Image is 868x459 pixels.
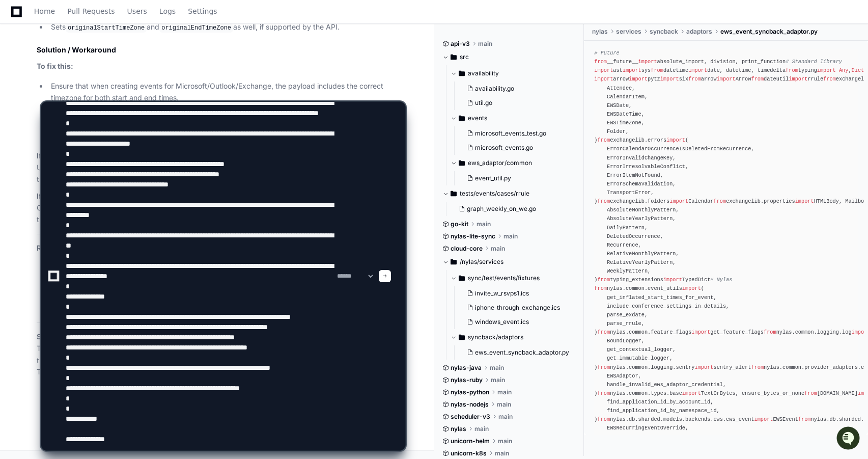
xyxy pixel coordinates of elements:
span: syncback [650,28,678,36]
span: import [594,67,613,73]
code: originalEndTimeZone [159,23,233,33]
span: # Standard library [786,59,842,65]
code: originalStartTimeZone [66,23,147,33]
span: import [717,76,736,83]
span: api-v3 [451,40,470,48]
span: import [638,59,657,65]
span: Settings [188,8,217,14]
span: Home [34,8,55,14]
strong: To fix this: [37,62,73,70]
span: Pull Requests [67,8,115,14]
span: import [688,67,707,73]
img: PlayerZero [10,10,31,31]
a: Powered byPylon [72,106,123,115]
li: Sets and as well, if supported by the API. [48,21,405,34]
span: src [460,53,469,61]
span: from [594,59,607,65]
span: Logs [159,8,176,14]
span: # Future [594,50,619,56]
span: from [823,76,836,83]
span: nylas [592,28,608,36]
img: 1756235613930-3d25f9e4-fa56-45dd-b3ad-e072dfbd1548 [10,76,29,94]
button: src [442,49,577,65]
span: import [660,76,679,83]
button: availability [451,65,577,82]
span: import [594,76,613,83]
span: import [623,67,641,73]
span: import [629,76,648,83]
div: Start new chat [35,76,167,86]
h2: Solution / Workaround [37,45,405,55]
li: Ensure that when creating events for Microsoft/Outlook/Exchange, the payload includes the correct... [48,80,405,104]
svg: Directory [459,67,465,79]
svg: Directory [451,51,457,63]
span: Users [127,8,147,14]
span: from [751,76,764,83]
span: availability [468,69,499,77]
iframe: Open customer support [835,425,863,453]
span: adaptors [686,28,712,36]
span: services [616,28,641,36]
span: Pylon [101,107,123,115]
div: Welcome [10,41,185,57]
span: from [651,67,663,73]
span: Dict [852,67,864,73]
span: import [789,76,807,83]
span: Any [839,67,848,73]
button: availability.go [463,82,571,96]
span: main [478,40,492,48]
div: We're offline, but we'll be back soon! [35,86,148,94]
span: from [786,67,798,73]
button: Start new chat [173,79,185,91]
span: ews_event_syncback_adaptor.py [720,28,818,36]
span: import [817,67,836,73]
span: from [688,76,701,83]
